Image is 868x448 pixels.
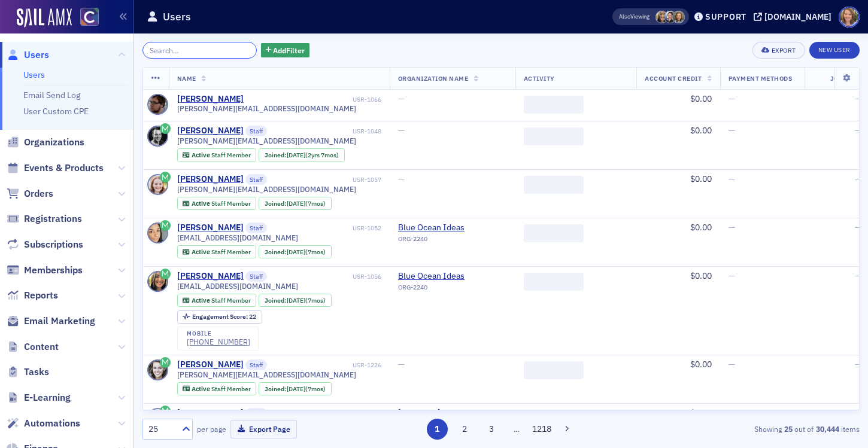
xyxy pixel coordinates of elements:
span: Email Marketing [24,315,95,328]
span: [DATE] [287,151,305,159]
span: Job Type [830,74,861,83]
div: Active: Active: Staff Member [177,197,257,210]
span: ‌ [524,224,584,242]
span: — [729,359,735,370]
span: — [729,270,735,281]
span: — [398,173,405,184]
span: — [398,359,405,370]
span: — [729,125,735,136]
a: Automations [7,417,80,430]
a: Events & Products [7,161,104,175]
div: [PERSON_NAME] [177,271,244,282]
span: — [855,270,861,281]
span: — [855,93,861,104]
div: [PERSON_NAME] [177,94,244,105]
span: [DATE] [287,199,305,208]
span: Orders [24,187,53,200]
img: SailAMX [17,8,72,28]
span: Reports [24,289,58,302]
div: (7mos) [287,385,326,393]
a: Active Staff Member [183,151,250,159]
span: Events & Products [24,161,104,175]
span: [PERSON_NAME][EMAIL_ADDRESS][DOMAIN_NAME] [177,370,356,379]
span: Staff Member [211,248,251,256]
a: Blue Ocean Ideas [398,223,507,233]
span: Joined : [265,248,287,256]
a: [PHONE_NUMBER] [187,337,250,346]
a: [PERSON_NAME] [177,359,244,370]
span: — [729,93,735,104]
span: Staff [245,223,267,233]
span: Profile [839,7,860,28]
a: [PERSON_NAME] [177,174,244,185]
span: Organizations [24,136,84,149]
span: Staff Member [211,385,251,393]
span: Registrations [24,212,82,225]
span: — [398,125,405,136]
span: [EMAIL_ADDRESS][DOMAIN_NAME] [177,233,298,242]
div: [DOMAIN_NAME] [764,11,831,22]
div: ORG-2240 [398,284,507,295]
span: Lindsay Moore [672,11,685,23]
div: (2yrs 7mos) [287,151,339,159]
span: Add Filter [273,45,305,56]
span: Staff [245,359,267,370]
span: — [855,407,861,418]
span: Users [24,48,49,62]
span: [DATE] [287,385,305,393]
a: Email Marketing [7,315,95,328]
a: Subscriptions [7,238,83,251]
a: Active Staff Member [183,385,250,393]
div: Also [619,13,630,20]
div: Joined: 2025-01-30 00:00:00 [259,294,332,307]
div: Joined: 2025-01-30 00:00:00 [259,382,332,395]
span: Joined : [265,297,287,304]
button: Export Page [230,420,297,438]
span: Activity [524,74,555,83]
div: Support [705,11,746,22]
a: Active Staff Member [183,200,250,208]
div: USR-1066 [245,96,381,103]
button: AddFilter [261,43,310,58]
div: USR-1226 [269,361,382,369]
a: Tasks [7,365,49,379]
span: Viewing [619,13,650,21]
strong: 30,444 [814,423,841,434]
a: Blue Ocean Ideas [398,271,507,282]
div: Export [772,47,796,54]
span: Active [192,151,211,159]
a: View Homepage [72,8,99,28]
span: ‌ [524,96,584,114]
span: — [855,222,861,233]
a: Registrations [7,212,82,225]
a: User Custom CPE [23,106,89,117]
span: [PERSON_NAME][EMAIL_ADDRESS][DOMAIN_NAME] [177,104,356,113]
div: Joined: 2023-02-21 00:00:00 [259,148,345,161]
span: Staff [245,174,267,185]
a: [PERSON_NAME] [177,126,244,136]
span: Active [192,199,211,208]
button: Export [752,42,805,59]
a: Active Staff Member [183,248,250,256]
div: Active: Active: Staff Member [177,382,257,395]
span: Staff Member [211,151,251,159]
a: [US_STATE] Society of CPAs [398,408,507,419]
a: Active Staff Member [183,297,250,304]
span: Payment Methods [729,74,793,83]
div: mobile [187,330,250,337]
span: Subscriptions [24,238,83,251]
span: E-Learning [24,391,71,404]
div: 25 [148,423,175,435]
span: Active [192,296,211,304]
button: 2 [454,419,475,440]
span: Active [192,385,211,393]
h1: Users [163,10,191,24]
button: [DOMAIN_NAME] [754,13,836,21]
div: 22 [192,313,256,320]
span: — [855,359,861,370]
